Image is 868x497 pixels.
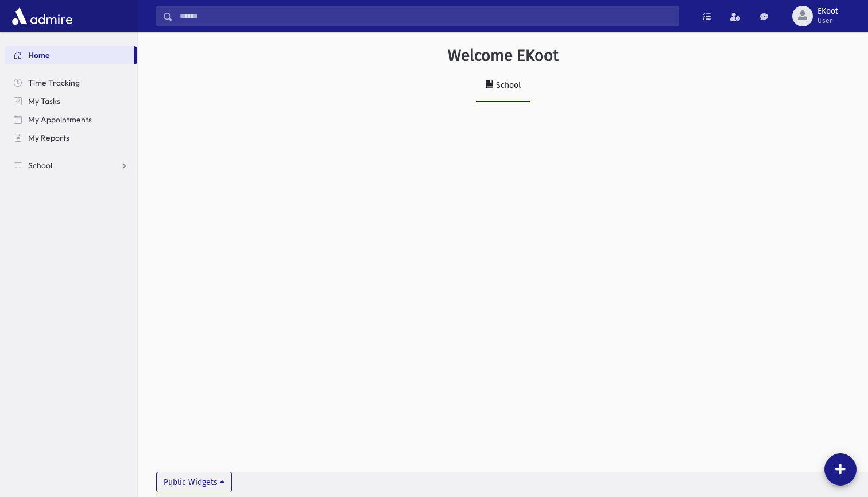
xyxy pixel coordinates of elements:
[28,50,50,60] span: Home
[476,70,530,102] a: School
[5,46,134,64] a: Home
[28,114,92,125] span: My Appointments
[5,74,137,92] a: Time Tracking
[5,156,137,175] a: School
[5,129,137,147] a: My Reports
[9,5,75,28] img: AdmirePro
[817,16,838,25] span: User
[28,96,60,106] span: My Tasks
[28,133,69,143] span: My Reports
[494,80,521,90] div: School
[5,92,137,110] a: My Tasks
[28,160,52,171] span: School
[173,6,679,26] input: Search
[448,46,559,66] h3: Welcome EKoot
[156,472,232,492] button: Public Widgets
[28,78,80,88] span: Time Tracking
[5,110,137,129] a: My Appointments
[817,7,838,16] span: EKoot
